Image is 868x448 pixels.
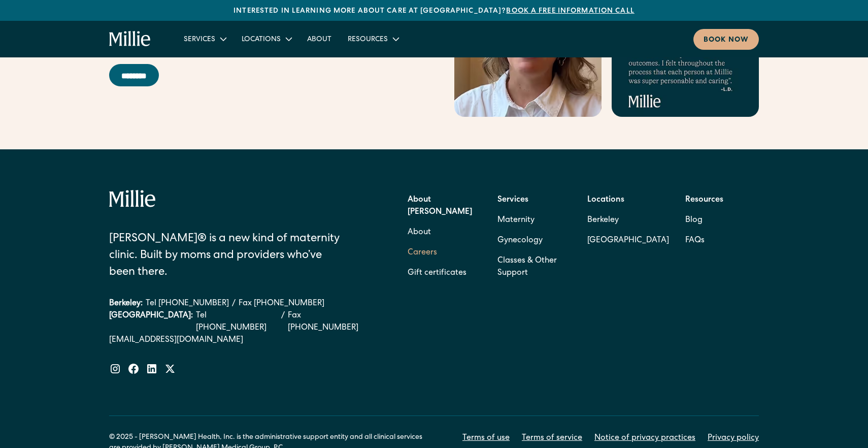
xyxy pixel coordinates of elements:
a: Gift certificates [408,263,466,283]
a: Notice of privacy practices [594,432,695,444]
a: [EMAIL_ADDRESS][DOMAIN_NAME] [109,334,373,346]
a: Book now [693,29,759,50]
a: Berkeley [587,210,669,231]
div: Services [176,30,233,47]
a: Terms of use [462,432,510,444]
a: Tel [PHONE_NUMBER] [196,310,278,334]
a: Tel [PHONE_NUMBER] [146,298,229,310]
a: FAQs [685,231,705,251]
a: home [109,31,151,47]
strong: Locations [587,196,624,204]
a: Gynecology [497,231,543,251]
strong: Resources [685,196,723,204]
strong: Services [497,196,528,204]
div: [GEOGRAPHIC_DATA]: [109,310,193,334]
div: Locations [233,30,299,47]
div: Resources [348,35,388,45]
div: Book now [704,35,749,46]
div: / [281,310,285,334]
a: Privacy policy [708,432,759,444]
a: Terms of service [522,432,582,444]
div: Berkeley: [109,298,143,310]
div: / [232,298,236,310]
a: About [299,30,340,47]
div: [PERSON_NAME]® is a new kind of maternity clinic. Built by moms and providers who’ve been there. [109,231,348,281]
a: Careers [408,243,437,263]
strong: About [PERSON_NAME] [408,196,472,216]
a: Classes & Other Support [497,251,571,283]
a: Fax [PHONE_NUMBER] [239,298,324,310]
a: Maternity [497,210,535,231]
a: Fax [PHONE_NUMBER] [288,310,373,334]
a: Book a free information call [506,8,634,15]
div: Locations [242,35,281,45]
a: About [408,222,431,243]
div: Resources [340,30,406,47]
a: Blog [685,210,703,231]
div: Services [184,35,215,45]
a: [GEOGRAPHIC_DATA] [587,231,669,251]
